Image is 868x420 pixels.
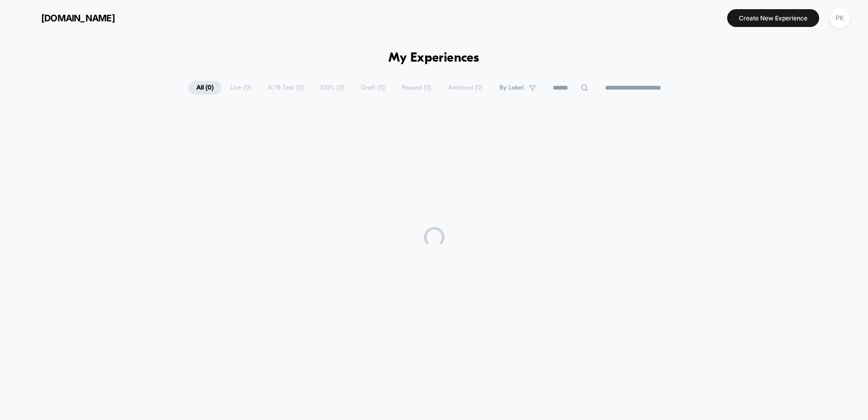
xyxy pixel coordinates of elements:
button: PK [827,8,853,29]
span: [DOMAIN_NAME] [41,13,115,23]
div: PK [830,8,850,28]
button: Create New Experience [727,9,819,27]
span: All ( 0 ) [189,81,221,95]
h1: My Experiences [388,51,480,66]
span: By Label [499,84,524,92]
button: [DOMAIN_NAME] [15,10,118,26]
